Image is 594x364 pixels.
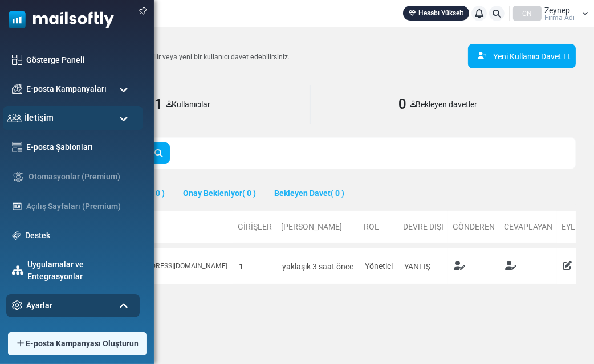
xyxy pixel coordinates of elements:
[12,84,22,94] img: campaigns-icon.png
[242,189,256,198] font: ( 0 )
[281,222,342,231] a: [PERSON_NAME]
[403,6,469,21] a: Hesabı Yükselt
[265,183,353,205] a: Bekleyen Davet( 0 )
[239,262,243,271] font: 1
[513,6,588,21] a: CN Zeynep Firma Adı
[12,170,25,183] img: workflow.svg
[27,259,134,283] a: Uygulamalar ve Entegrasyonlar
[25,231,50,240] font: Destek
[364,222,379,231] a: Rol
[7,114,22,122] img: contacts-icon.svg
[331,189,344,198] font: ( 0 )
[12,231,21,240] img: support-icon.svg
[274,189,331,198] font: Bekleyen Davet
[26,141,134,153] a: E-posta Şablonları
[26,55,85,64] font: Gösterge Paneli
[25,113,53,122] font: İletişim
[12,300,22,310] img: settings-icon.svg
[55,53,290,61] font: Burada kullanıcıları düzenleyebilir veya yeni bir kullanıcı davet edebilirsiniz.
[154,96,162,112] font: 1
[26,84,107,93] font: E-posta Kampanyaları
[12,142,22,152] img: email-templates-icon.svg
[365,261,393,271] span: çeviri eksik: en.users.user_rb.admin
[403,222,444,231] a: Devre dışı
[505,261,516,270] a: Varsayılan Olarak Ayarla Yanıtlandı
[404,262,430,271] font: YANLIŞ
[544,14,575,22] font: Firma Adı
[183,189,242,198] font: Onay Bekleniyor
[493,52,571,61] font: Yeni Kullanıcı Davet Et
[12,55,22,65] img: dashboard-icon.svg
[544,6,570,15] font: Zeynep
[26,301,52,310] font: Ayarlar
[416,100,478,109] font: Bekleyen davetler
[504,222,552,231] a: Cevaplayan
[26,339,139,348] font: E-posta Kampanyası Oluşturun
[174,183,265,205] a: Onay Bekleniyor( 0 )
[453,222,495,231] a: Gönderen
[25,230,134,242] a: Destek
[12,201,22,211] img: landing_pages.svg
[26,142,93,152] font: E-posta Şablonları
[454,261,465,270] a: Varsayılan Gönderen Olarak Ayarla
[27,260,84,281] font: Uygulamalar ve Entegrasyonlar
[151,189,165,198] font: ( 0 )
[282,262,353,271] font: yaklaşık 3 saat önce
[365,261,393,271] font: Yönetici
[399,96,406,112] font: 0
[26,54,134,66] a: Gösterge Paneli
[238,222,272,231] a: Girişler
[523,10,532,18] font: CN
[172,100,210,109] font: Kullanıcılar
[116,262,227,270] font: [EMAIL_ADDRESS][DOMAIN_NAME]
[563,261,572,270] a: Düzenlemek
[418,9,463,17] font: Hesabı Yükselt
